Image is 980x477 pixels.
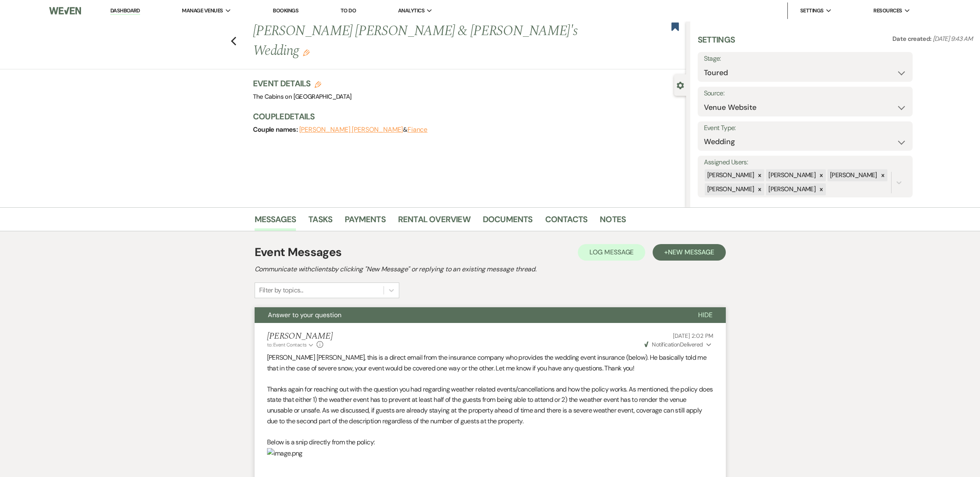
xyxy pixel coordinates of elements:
[644,341,703,348] span: Delivered
[253,125,299,134] span: Couple names:
[255,264,726,274] h2: Communicate with clients by clicking "New Message" or replying to an existing message thread.
[299,126,428,134] span: &
[408,126,428,133] button: Fiance
[668,248,714,256] span: New Message
[303,49,310,56] button: Edit
[766,183,817,195] div: [PERSON_NAME]
[705,183,756,195] div: [PERSON_NAME]
[578,244,645,261] button: Log Message
[800,7,824,15] span: Settings
[255,244,342,261] h1: Event Messages
[677,81,684,89] button: Close lead details
[892,35,933,43] span: Date created:
[704,157,906,168] label: Assigned Users:
[267,352,713,373] p: [PERSON_NAME] [PERSON_NAME], this is a direct email from the insurance company who provides the w...
[673,332,713,339] span: [DATE] 2:02 PM
[653,244,725,261] button: +New Message
[267,448,303,459] img: image.png
[267,341,315,349] button: to: Event Contacts
[698,34,735,52] h3: Settings
[182,7,223,15] span: Manage Venues
[341,7,356,14] a: To Do
[253,111,678,122] h3: Couple Details
[267,438,375,446] span: Below is a snip directly from the policy:
[253,21,596,61] h1: [PERSON_NAME] [PERSON_NAME] & [PERSON_NAME]'s Wedding
[253,78,352,89] h3: Event Details
[933,35,973,43] span: [DATE] 9:43 AM
[267,342,307,348] span: to: Event Contacts
[259,285,303,295] div: Filter by topics...
[704,53,906,65] label: Stage:
[483,213,533,231] a: Documents
[643,340,713,349] button: NotificationDelivered
[273,7,298,14] a: Bookings
[255,307,685,323] button: Answer to your question
[766,169,817,181] div: [PERSON_NAME]
[652,341,680,348] span: Notification
[345,213,386,231] a: Payments
[600,213,626,231] a: Notes
[255,213,296,231] a: Messages
[299,126,403,133] button: [PERSON_NAME] [PERSON_NAME]
[685,307,726,323] button: Hide
[268,311,341,319] span: Answer to your question
[827,169,878,181] div: [PERSON_NAME]
[698,311,713,319] span: Hide
[545,213,588,231] a: Contacts
[704,88,906,100] label: Source:
[589,248,634,256] span: Log Message
[253,93,352,101] span: The Cabins on [GEOGRAPHIC_DATA]
[705,169,756,181] div: [PERSON_NAME]
[110,7,140,15] a: Dashboard
[704,122,906,134] label: Event Type:
[267,331,333,342] h5: [PERSON_NAME]
[398,213,470,231] a: Rental Overview
[873,7,902,15] span: Resources
[308,213,332,231] a: Tasks
[267,385,713,425] span: Thanks again for reaching out with the question you had regarding weather related events/cancella...
[49,2,81,19] img: Weven Logo
[398,7,424,15] span: Analytics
